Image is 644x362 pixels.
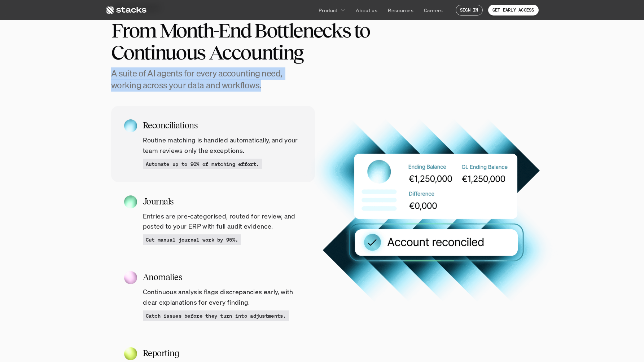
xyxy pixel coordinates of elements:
p: SIGN IN [460,8,478,13]
a: SIGN IN [456,5,483,16]
a: About us [351,4,382,17]
h4: A suite of AI agents for every accounting need, working across your data and workflows. [111,67,299,92]
img: website_grey.svg [12,19,17,25]
div: Domain: [URL] [19,19,51,25]
div: v 4.0.25 [20,12,35,17]
p: Catch issues before they turn into adjustments. [146,312,286,319]
p: About us [356,6,377,14]
h5: Anomalies [143,271,302,284]
p: Entries are pre-categorised, routed for review, and posted to your ERP with full audit evidence. [143,211,302,232]
p: Resources [388,6,413,14]
p: Careers [424,6,443,14]
p: Product [319,6,338,14]
img: tab_domain_overview_orange.svg [19,42,25,48]
a: Resources [384,4,418,17]
p: GET EARLY ACCESS [492,8,534,13]
p: Continuous analysis flags discrepancies early, with clear explanations for every finding. [143,287,302,308]
h5: Reporting [143,347,302,360]
h5: Reconciliations [143,119,302,132]
div: Domain Overview [27,43,65,47]
img: logo_orange.svg [12,12,17,17]
a: GET EARLY ACCESS [488,5,539,16]
h2: From Month-End Bottlenecks to Continuous Accounting [111,19,414,64]
h5: Journals [143,195,302,208]
a: Careers [420,4,447,17]
p: Routine matching is handled automatically, and your team reviews only the exceptions. [143,135,302,156]
p: Cut manual journal work by 95%. [146,236,238,243]
p: Automate up to 90% of matching effort. [146,160,259,168]
div: Keywords by Traffic [80,43,122,47]
img: tab_keywords_by_traffic_grey.svg [72,42,78,48]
